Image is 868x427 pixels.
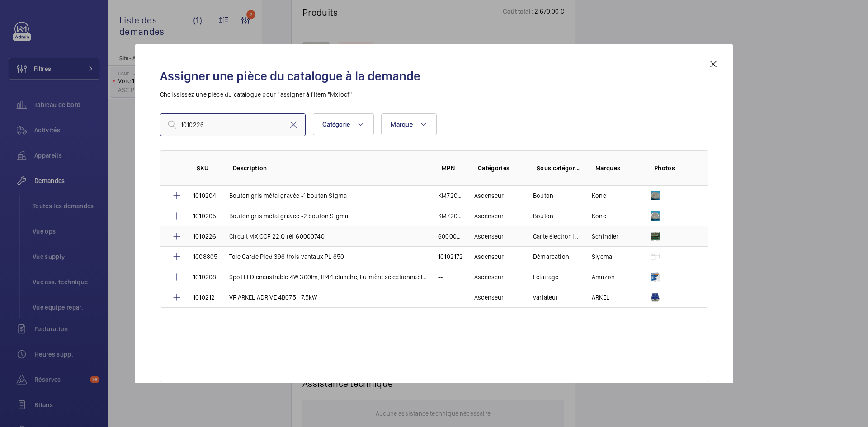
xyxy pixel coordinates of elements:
p: 1008805 [193,252,217,261]
p: Carte électronique [533,232,581,241]
img: H8ld-IrhfylfoMqsbBzQMzMmfr0uSIK3eVX1KdKhf8HV8HFC.png [651,293,660,302]
p: 1010204 [193,191,216,200]
p: ARKEL [592,293,609,302]
img: PAgWvYlS3yL8C6Luv-2X2wke5EHqJ_QJ3FAJ1GUaZI876KZH.png [651,252,660,261]
button: Catégorie [313,113,374,135]
p: -- [438,272,443,282]
p: Bouton [533,211,553,221]
img: AUXeRauScsEBGXSstNO1a_8-xhgXiKnONh6WDavIyYGA4Idf.png [651,272,660,282]
p: 60000740 [438,232,463,241]
p: Bouton [533,191,553,200]
p: Marques [595,164,640,173]
p: Catégories [478,164,522,173]
p: Spot LED encastrable 4W 360lm, IP44 étanche, Lumière sélectionnable Chaude 3000K Naturelle 4000K ... [229,272,427,282]
p: Kone [592,211,606,221]
p: Description [233,164,427,173]
p: Photos [654,164,689,173]
p: Schindler [592,232,619,241]
p: Démarcation [533,252,569,261]
p: VF ARKEL ADRIVE 4B075 - 7.5kW [229,293,317,302]
p: KM720205G42P [438,211,463,221]
p: 1010205 [193,211,216,221]
p: Bouton gris métal gravée -1 bouton Sigma [229,191,347,200]
p: Ascenseur [474,191,504,200]
p: MPN [442,164,463,173]
p: Choississez une pièce du catalogue pour l'assigner à l'item "Mxiocf" [160,90,708,99]
img: HL8S22UUTjVBIzZCzmg1IOkBAWSUaIPC_7YCbWkTn5of-M7O.png [651,211,660,221]
input: Find a part [160,113,306,136]
p: Sous catégories [537,164,581,173]
p: 10102172 [438,252,463,261]
p: Tole Garde Pied 396 trois vantaux PL 650 [229,252,344,261]
p: Ascenseur [474,272,504,282]
p: Bouton gris métal gravée -2 bouton Sigma [229,211,348,221]
p: Ascenseur [474,252,504,261]
p: 1010208 [193,272,216,282]
button: Marque [381,113,437,135]
p: Amazon [592,272,615,282]
img: R4PmmOpg2sPBNTj1MYgvOngjtv0UL6_WczVJOReKQjRxk1aD.png [651,232,660,241]
p: -- [438,293,443,302]
p: Circuit MXIOCF 22.Q réf 60000740 [229,232,325,241]
p: 1010212 [193,293,215,302]
p: Ascenseur [474,211,504,221]
p: Ascenseur [474,232,504,241]
p: SKU [197,164,218,173]
p: Slycma [592,252,612,261]
span: Marque [391,121,413,128]
p: KM720205G41P [438,191,463,200]
p: 1010226 [193,232,216,241]
p: Eclairage [533,272,559,282]
h2: Assigner une pièce du catalogue à la demande [160,68,708,84]
span: Catégorie [322,121,350,128]
img: xIRWAbQrL2n8jpeW78KCo2DmMZYcVDQOpjIbHRHAQgxaT44C.png [651,191,660,200]
p: Kone [592,191,606,200]
p: Ascenseur [474,293,504,302]
p: variateur [533,293,558,302]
